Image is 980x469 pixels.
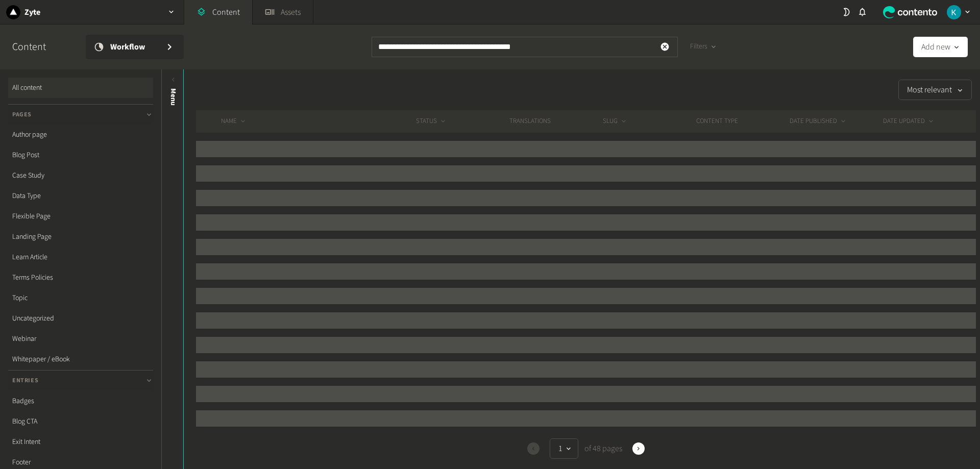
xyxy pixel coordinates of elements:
[790,116,847,127] button: DATE PUBLISHED
[12,39,69,55] h2: Content
[603,116,628,127] button: SLUG
[8,125,153,145] a: Author page
[8,247,153,267] a: Learn Article
[8,206,153,227] a: Flexible Page
[416,116,447,127] button: STATUS
[582,442,622,455] span: of 48 pages
[8,329,153,349] a: Webinar
[110,41,157,53] span: Workflow
[168,88,179,106] span: Menu
[8,411,153,432] a: Blog CTA
[509,110,602,133] th: Translations
[550,438,578,459] button: 1
[913,37,968,57] button: Add new
[682,37,725,57] button: Filters
[947,5,961,19] img: Karlo Jedud
[8,432,153,452] a: Exit Intent
[221,116,247,127] button: NAME
[8,288,153,308] a: Topic
[898,80,972,100] button: Most relevant
[8,267,153,288] a: Terms Policies
[12,110,32,119] span: Pages
[690,41,707,52] span: Filters
[8,391,153,411] a: Badges
[8,308,153,329] a: Uncategorized
[12,376,38,385] span: Entries
[86,35,184,59] a: Workflow
[24,6,40,18] h2: Zyte
[883,116,935,127] button: DATE UPDATED
[696,110,789,133] th: CONTENT TYPE
[8,186,153,206] a: Data Type
[8,165,153,186] a: Case Study
[8,145,153,165] a: Blog Post
[8,78,153,98] a: All content
[8,349,153,369] a: Whitepaper / eBook
[6,5,20,19] img: Zyte
[8,227,153,247] a: Landing Page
